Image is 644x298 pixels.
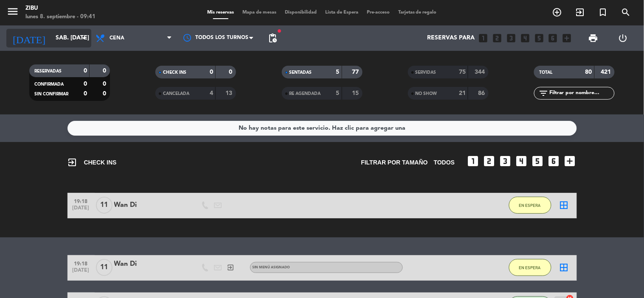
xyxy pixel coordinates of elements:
span: Reservas para [427,35,475,42]
i: looks_5 [531,154,545,168]
strong: 0 [84,81,87,87]
i: exit_to_app [227,264,235,271]
i: search [621,7,631,17]
span: SERVIDAS [416,70,436,75]
span: EN ESPERA [519,265,541,270]
span: EN ESPERA [519,203,541,208]
i: exit_to_app [575,7,585,17]
i: looks_two [492,33,503,44]
i: add_circle_outline [552,7,562,17]
span: RE AGENDADA [290,92,321,96]
span: fiber_manual_record [277,28,282,33]
strong: 77 [352,69,360,75]
span: WALK IN [569,5,592,19]
span: RESERVAR MESA [546,5,569,19]
span: Reserva especial [592,5,615,19]
span: Lista de Espera [321,10,363,15]
i: border_all [559,200,569,210]
span: RESERVADAS [34,69,62,73]
i: looks_6 [547,154,561,168]
i: add_box [562,33,573,44]
i: looks_one [478,33,489,44]
strong: 15 [352,90,360,96]
i: add_box [563,154,577,168]
i: turned_in_not [598,7,608,17]
span: [DATE] [70,205,92,215]
span: SENTADAS [290,70,312,75]
div: Wan Di [114,259,186,270]
strong: 4 [210,90,213,96]
span: Pre-acceso [363,10,394,15]
span: 11 [96,197,112,214]
span: 11 [96,259,112,276]
span: [DATE] [70,267,92,277]
strong: 421 [601,69,613,75]
span: Tarjetas de regalo [394,10,441,15]
span: CANCELADA [163,92,189,96]
strong: 0 [210,69,213,75]
strong: 0 [103,68,108,74]
i: looks_3 [499,154,512,168]
i: looks_5 [534,33,545,44]
div: Wan Di [114,200,186,211]
div: LOG OUT [608,25,638,51]
span: Sin menú asignado [253,266,290,269]
strong: 344 [475,69,487,75]
input: Filtrar por nombre... [548,89,614,98]
span: Mapa de mesas [238,10,281,15]
strong: 0 [84,91,87,97]
span: 19:18 [70,196,92,206]
span: CONFIRMADA [34,82,64,86]
div: No hay notas para este servicio. Haz clic para agregar una [239,123,405,133]
i: looks_two [483,154,496,168]
strong: 13 [226,90,234,96]
i: exit_to_app [67,157,78,167]
i: looks_4 [520,33,531,44]
span: print [588,33,599,43]
span: SIN CONFIRMAR [34,92,68,96]
strong: 86 [478,90,487,96]
i: border_all [559,262,569,273]
strong: 0 [103,91,108,97]
span: TOTAL [539,70,552,75]
strong: 0 [229,69,234,75]
i: menu [6,5,19,18]
span: CHECK INS [67,157,117,167]
span: CHECK INS [163,70,186,75]
i: looks_one [467,154,480,168]
span: Disponibilidad [281,10,321,15]
button: menu [6,5,19,21]
span: 19:18 [70,258,92,268]
div: lunes 8. septiembre - 09:41 [25,13,96,21]
strong: 21 [459,90,466,96]
span: pending_actions [267,33,278,43]
button: EN ESPERA [509,197,551,214]
i: power_settings_new [618,33,628,43]
i: arrow_drop_down [79,33,89,43]
span: Filtrar por tamaño [361,158,428,167]
i: looks_4 [515,154,529,168]
span: TODOS [434,158,455,167]
button: EN ESPERA [509,259,551,276]
span: Cena [110,35,124,41]
strong: 0 [103,81,108,87]
span: Mis reservas [203,10,238,15]
i: looks_3 [506,33,517,44]
span: BUSCAR [615,5,638,19]
strong: 5 [336,69,340,75]
i: filter_list [538,88,548,98]
strong: 80 [585,69,592,75]
i: [DATE] [6,29,51,47]
strong: 0 [84,68,87,74]
strong: 75 [459,69,466,75]
span: NO SHOW [416,92,437,96]
div: Zibu [25,4,96,13]
i: looks_6 [548,33,559,44]
strong: 5 [336,90,340,96]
